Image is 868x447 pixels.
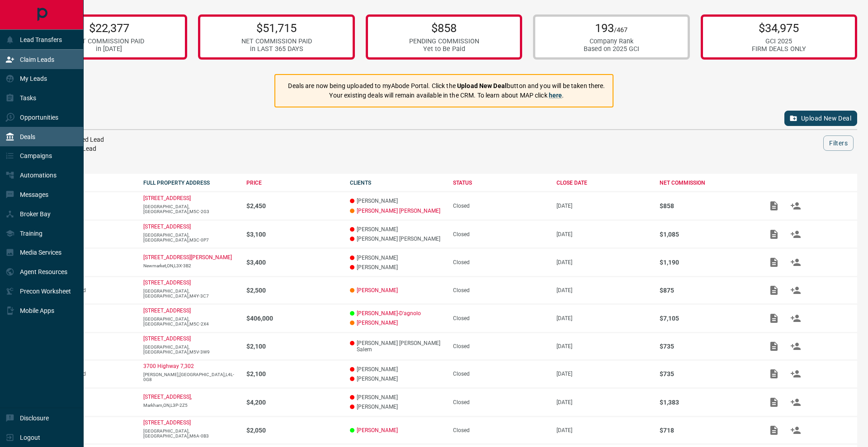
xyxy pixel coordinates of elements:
a: [PERSON_NAME] [357,427,398,433]
span: Match Clients [785,315,807,321]
p: $2,500 [246,287,341,294]
div: Closed [453,427,547,433]
p: Markham,ON,L3P-2Z5 [143,403,238,408]
p: [PERSON_NAME] [350,226,444,233]
a: [STREET_ADDRESS] [143,419,191,426]
p: [STREET_ADDRESS] [143,279,191,286]
p: [PERSON_NAME] [350,198,444,204]
div: NET COMMISSION PAID [74,37,144,45]
a: [STREET_ADDRESS] [143,223,191,230]
span: Add / View Documents [763,399,785,405]
div: DEAL TYPE [40,180,134,186]
p: [GEOGRAPHIC_DATA],[GEOGRAPHIC_DATA],M5C-2X4 [143,317,238,326]
p: [PERSON_NAME] [PERSON_NAME] Salem [350,340,444,353]
p: [PERSON_NAME],[GEOGRAPHIC_DATA],L4L-0G8 [143,372,238,382]
span: Add / View Documents [763,202,785,209]
a: [STREET_ADDRESS][PERSON_NAME] [143,254,232,261]
p: $22,377 [74,21,144,35]
a: [STREET_ADDRESS] [143,195,191,201]
div: Closed [453,371,547,377]
p: $3,100 [246,231,341,238]
div: PRICE [246,180,341,186]
div: FULL PROPERTY ADDRESS [143,180,238,186]
span: Match Clients [785,343,807,349]
a: 3700 Highway 7,302 [143,363,194,369]
button: Upload New Deal [784,111,857,126]
p: [DATE] [557,371,651,377]
p: Deals are now being uploaded to myAbode Portal. Click the button and you will be taken there. [288,81,605,91]
p: $2,100 [246,343,341,350]
p: $735 [660,370,754,377]
p: [GEOGRAPHIC_DATA],[GEOGRAPHIC_DATA],M4Y-3C7 [143,289,238,298]
button: Filters [823,135,854,151]
div: CLOSE DATE [557,180,651,186]
a: [PERSON_NAME] [PERSON_NAME] [357,208,440,214]
p: [DATE] [557,315,651,321]
div: Yet to Be Paid [409,45,479,53]
div: Based on 2025 GCI [584,45,639,53]
span: Add / View Documents [763,231,785,237]
div: Closed [453,343,547,349]
p: [PERSON_NAME] [350,404,444,410]
a: [STREET_ADDRESS] [143,335,191,342]
p: [GEOGRAPHIC_DATA],[GEOGRAPHIC_DATA],M3C-0P7 [143,233,238,242]
p: $51,715 [241,21,312,35]
p: $34,975 [752,21,806,35]
p: Lease - Double End [40,287,134,293]
span: /467 [614,26,627,34]
p: $3,400 [246,259,341,266]
p: Lease - Co-Op [40,203,134,209]
p: [GEOGRAPHIC_DATA],[GEOGRAPHIC_DATA],M5V-3W9 [143,345,238,354]
a: [PERSON_NAME]-D'agnolo [357,310,421,317]
div: Closed [453,399,547,405]
a: [STREET_ADDRESS] [143,307,191,314]
div: NET COMMISSION PAID [241,37,312,45]
span: Add / View Documents [763,259,785,265]
span: Match Clients [785,259,807,265]
p: [PERSON_NAME] [350,394,444,400]
span: Add / View Documents [763,370,785,377]
div: Closed [453,287,547,293]
div: Company Rank [584,37,639,45]
span: Match Clients [785,231,807,237]
p: Lease - Co-Op [40,399,134,405]
a: [PERSON_NAME] [357,287,398,293]
p: $718 [660,427,754,434]
div: GCI 2025 [752,37,806,45]
p: [DATE] [557,203,651,209]
span: Match Clients [785,370,807,377]
a: [STREET_ADDRESS], [143,394,192,400]
p: $1,190 [660,259,754,266]
div: in [DATE] [74,45,144,53]
p: $7,105 [660,315,754,322]
p: [PERSON_NAME] [350,255,444,261]
span: Add / View Documents [763,315,785,321]
p: [GEOGRAPHIC_DATA],[GEOGRAPHIC_DATA],M6A-0B3 [143,428,238,438]
span: Match Clients [785,287,807,293]
p: [GEOGRAPHIC_DATA],[GEOGRAPHIC_DATA],M5C-2G3 [143,204,238,214]
p: [PERSON_NAME] [350,264,444,270]
div: Closed [453,315,547,321]
p: Lease - Co-Op [40,427,134,433]
p: $858 [409,21,479,35]
p: $1,383 [660,399,754,406]
a: here [549,92,562,99]
p: Lease - Co-Op [40,343,134,349]
p: $1,085 [660,231,754,238]
p: $2,050 [246,427,341,434]
span: Add / View Documents [763,427,785,433]
p: $2,100 [246,370,341,377]
p: $2,450 [246,202,341,210]
p: $875 [660,287,754,294]
p: $858 [660,202,754,210]
span: Add / View Documents [763,287,785,293]
span: Match Clients [785,427,807,433]
span: Match Clients [785,399,807,405]
p: [DATE] [557,343,651,349]
p: $735 [660,343,754,350]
